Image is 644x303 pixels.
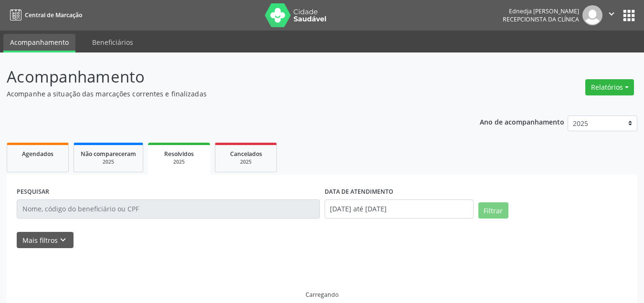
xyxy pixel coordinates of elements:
label: DATA DE ATENDIMENTO [325,185,393,199]
button: Relatórios [585,79,634,95]
p: Acompanhe a situação das marcações correntes e finalizadas [7,89,448,99]
button: Filtrar [478,202,508,219]
span: Cancelados [230,150,262,158]
p: Acompanhamento [7,65,448,89]
a: Central de Marcação [7,7,82,23]
a: Acompanhamento [3,34,75,52]
div: Carregando [306,291,338,299]
input: Nome, código do beneficiário ou CPF [17,199,320,219]
i: keyboard_arrow_down [58,235,68,245]
div: 2025 [81,158,136,166]
span: Central de Marcação [25,11,82,19]
i:  [606,9,617,19]
button: apps [621,7,637,24]
label: PESQUISAR [17,185,49,199]
span: Agendados [22,150,53,158]
div: 2025 [222,158,270,166]
img: img [582,5,602,25]
a: Beneficiários [85,34,140,51]
span: Resolvidos [164,150,194,158]
div: Ednedja [PERSON_NAME] [503,7,579,15]
button: Mais filtroskeyboard_arrow_down [17,232,74,249]
input: Selecione um intervalo [325,199,474,219]
span: Recepcionista da clínica [503,15,579,23]
span: Não compareceram [81,150,136,158]
p: Ano de acompanhamento [480,115,564,127]
button:  [602,5,621,25]
div: 2025 [155,158,203,166]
